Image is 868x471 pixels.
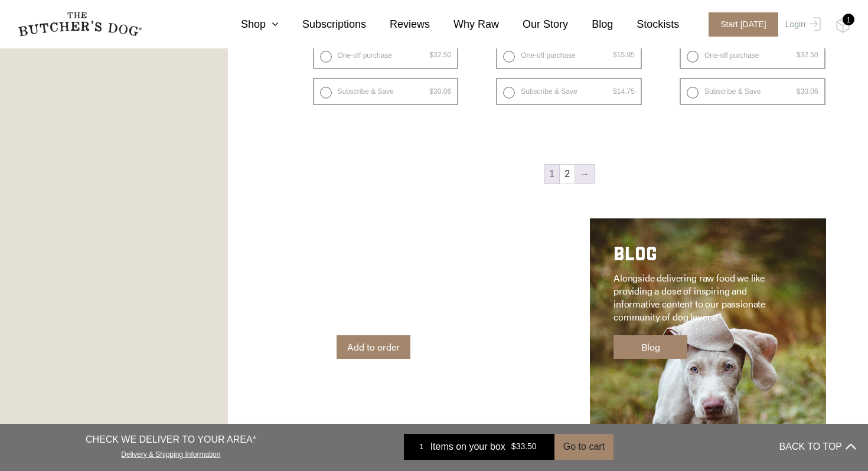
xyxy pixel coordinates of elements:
bdi: 32.50 [429,51,451,59]
bdi: 30.06 [797,87,818,96]
a: Reviews [366,17,430,32]
a: Login [782,12,821,37]
span: $ [511,442,516,452]
a: → [575,165,594,184]
a: Delivery & Shipping Information [121,447,220,459]
a: Page 2 [560,165,575,184]
a: Blog [614,335,687,359]
bdi: 15.95 [613,51,635,59]
label: Subscribe & Save [496,78,642,105]
h2: APOTHECARY [337,242,508,272]
span: $ [613,87,617,96]
label: One-off purchase [313,42,459,69]
bdi: 14.75 [613,87,635,96]
a: Blog [568,17,613,32]
a: Stockists [613,17,679,32]
span: $ [613,51,617,59]
label: Subscribe & Save [680,78,825,105]
span: $ [797,51,801,59]
p: Adored Beast Apothecary is a line of all-natural pet products designed to support your dog’s heal... [337,272,508,323]
img: TBD_Cart-Full.png [836,18,850,33]
span: Items on your box [430,440,505,454]
button: Go to cart [554,434,614,460]
a: Subscriptions [279,17,366,32]
label: Subscribe & Save [313,78,459,105]
a: Start [DATE] [697,12,782,37]
label: One-off purchase [680,42,825,69]
div: 1 [843,14,854,25]
a: Our Story [499,17,568,32]
span: Start [DATE] [709,12,778,37]
div: 1 [413,441,430,453]
p: CHECK WE DELIVER TO YOUR AREA* [86,433,256,447]
a: Why Raw [430,17,499,32]
bdi: 30.06 [429,87,451,96]
a: Shop [217,17,279,32]
label: One-off purchase [496,42,642,69]
bdi: 33.50 [511,442,537,452]
span: $ [429,51,433,59]
bdi: 32.50 [797,51,818,59]
span: $ [429,87,433,96]
a: 1 Items on your box $33.50 [404,434,554,460]
h2: BLOG [614,242,785,272]
span: Page 1 [544,165,559,184]
span: $ [797,87,801,96]
p: Alongside delivering raw food we like providing a dose of inspiring and informative content to ou... [614,272,785,323]
a: Add to order [337,335,410,359]
button: BACK TO TOP [779,433,856,461]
